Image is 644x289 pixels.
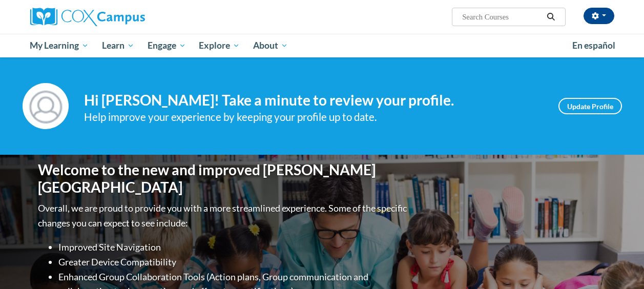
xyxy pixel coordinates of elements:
[38,161,409,196] h1: Welcome to the new and improved [PERSON_NAME][GEOGRAPHIC_DATA]
[584,8,614,24] button: Account Settings
[38,201,409,231] p: Overall, we are proud to provide you with a more streamlined experience. Some of the specific cha...
[95,34,141,57] a: Learn
[253,39,288,52] span: About
[30,39,89,52] span: My Learning
[102,39,134,52] span: Learn
[84,109,543,126] div: Help improve your experience by keeping your profile up to date.
[23,83,69,129] img: Profile Image
[58,240,409,255] li: Improved Site Navigation
[558,98,622,114] a: Update Profile
[192,34,246,57] a: Explore
[199,39,240,52] span: Explore
[30,8,215,26] a: Cox Campus
[24,34,96,57] a: My Learning
[246,34,295,57] a: About
[543,11,558,23] button: Search
[572,40,615,51] span: En español
[58,255,409,270] li: Greater Device Compatibility
[566,35,622,56] a: En español
[461,11,543,23] input: Search Courses
[141,34,193,57] a: Engage
[30,8,145,26] img: Cox Campus
[148,39,186,52] span: Engage
[603,248,636,281] iframe: Button to launch messaging window
[84,92,543,109] h4: Hi [PERSON_NAME]! Take a minute to review your profile.
[23,34,622,57] div: Main menu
